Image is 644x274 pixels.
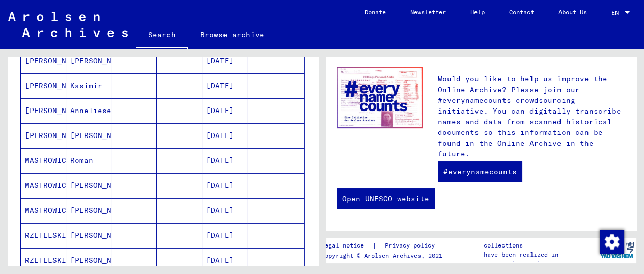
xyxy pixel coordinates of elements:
[21,173,66,198] mat-cell: MASTROWICZ
[337,67,423,128] img: enc.jpg
[321,240,372,251] a: Legal notice
[321,240,447,251] div: |
[66,148,111,173] mat-cell: Roman
[202,248,247,272] mat-cell: [DATE]
[21,198,66,223] mat-cell: MASTROWICZ
[188,22,276,47] a: Browse archive
[66,223,111,248] mat-cell: [PERSON_NAME]
[202,48,247,73] mat-cell: [DATE]
[21,98,66,123] mat-cell: [PERSON_NAME]
[21,123,66,148] mat-cell: [PERSON_NAME]
[438,74,626,159] p: Would you like to help us improve the Online Archive? Please join our #everynamecounts crowdsourc...
[21,73,66,98] mat-cell: [PERSON_NAME]
[202,173,247,198] mat-cell: [DATE]
[66,198,111,223] mat-cell: [PERSON_NAME]
[483,250,597,268] p: have been realized in partnership with
[202,198,247,223] mat-cell: [DATE]
[66,73,111,98] mat-cell: Kasimir
[66,248,111,272] mat-cell: [PERSON_NAME]
[8,12,128,37] img: Arolsen_neg.svg
[66,48,111,73] mat-cell: [PERSON_NAME]
[377,240,447,251] a: Privacy policy
[611,9,623,16] span: EN
[66,173,111,198] mat-cell: [PERSON_NAME]
[337,188,435,209] a: Open UNESCO website
[600,230,624,254] img: Change consent
[202,73,247,98] mat-cell: [DATE]
[66,123,111,148] mat-cell: [PERSON_NAME]
[66,98,111,123] mat-cell: Anneliese
[202,223,247,248] mat-cell: [DATE]
[21,148,66,173] mat-cell: MASTROWICZ
[438,161,522,182] a: #everynamecounts
[321,251,447,260] p: Copyright © Arolsen Archives, 2021
[202,98,247,123] mat-cell: [DATE]
[21,48,66,73] mat-cell: [PERSON_NAME]
[202,123,247,148] mat-cell: [DATE]
[21,248,66,272] mat-cell: RZETELSKI
[483,232,597,250] p: The Arolsen Archives online collections
[136,22,188,49] a: Search
[202,148,247,173] mat-cell: [DATE]
[21,223,66,248] mat-cell: RZETELSKI
[598,237,636,263] img: yv_logo.png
